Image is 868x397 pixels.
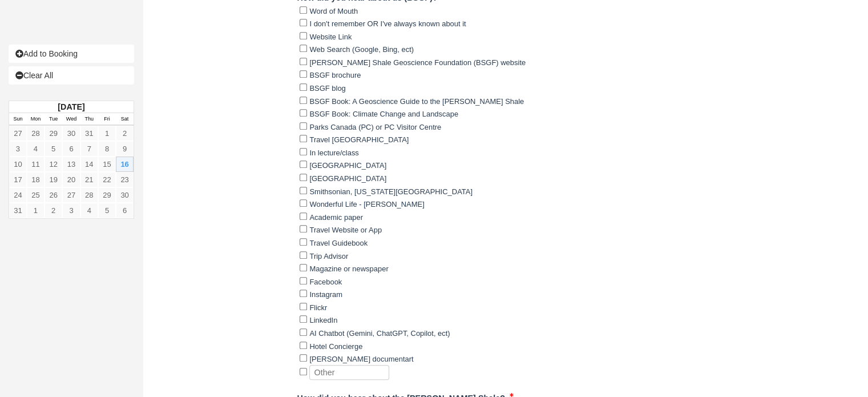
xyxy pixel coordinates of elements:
[27,157,45,172] a: 11
[9,66,134,85] a: Clear All
[309,187,473,196] label: Smithsonian, [US_STATE][GEOGRAPHIC_DATA]
[309,45,414,54] label: Web Search (Google, Bing, ect)
[62,203,80,218] a: 3
[98,172,116,187] a: 22
[98,203,116,218] a: 5
[309,239,368,247] label: Travel Guidebook
[80,141,98,157] a: 7
[62,187,80,203] a: 27
[116,172,134,187] a: 23
[9,45,134,63] a: Add to Booking
[80,157,98,172] a: 14
[309,252,348,260] label: Trip Advisor
[62,141,80,157] a: 6
[62,126,80,141] a: 30
[309,97,524,106] label: BSGF Book: A Geoscience Guide to the [PERSON_NAME] Shale
[309,33,352,41] label: Website Link
[309,110,458,118] label: BSGF Book: Climate Change and Landscape
[80,126,98,141] a: 31
[80,113,98,126] th: Thu
[45,172,62,187] a: 19
[309,213,363,222] label: Academic paper
[309,58,526,67] label: [PERSON_NAME] Shale Geoscience Foundation (BSGF) website
[309,174,386,183] label: [GEOGRAPHIC_DATA]
[27,172,45,187] a: 18
[27,113,45,126] th: Mon
[80,172,98,187] a: 21
[45,187,62,203] a: 26
[45,126,62,141] a: 29
[58,102,84,111] strong: [DATE]
[309,342,362,351] label: Hotel Concierge
[309,264,388,273] label: Magazine or newspaper
[27,126,45,141] a: 28
[98,113,116,126] th: Fri
[309,161,386,170] label: [GEOGRAPHIC_DATA]
[309,226,382,234] label: Travel Website or App
[309,149,358,157] label: In lecture/class
[45,157,62,172] a: 12
[116,203,134,218] a: 6
[309,71,361,79] label: BSGF brochure
[309,365,389,380] input: Other
[27,187,45,203] a: 25
[9,141,27,157] a: 3
[309,329,450,338] label: AI Chatbot (Gemini, ChatGPT, Copilot, ect)
[9,187,27,203] a: 24
[98,126,116,141] a: 1
[9,126,27,141] a: 27
[116,113,134,126] th: Sat
[116,187,134,203] a: 30
[45,203,62,218] a: 2
[309,303,327,312] label: Flickr
[27,141,45,157] a: 4
[98,157,116,172] a: 15
[62,113,80,126] th: Wed
[309,200,424,208] label: Wonderful Life - [PERSON_NAME]
[309,135,409,144] label: Travel [GEOGRAPHIC_DATA]
[309,84,345,93] label: BSGF blog
[98,141,116,157] a: 8
[80,187,98,203] a: 28
[309,7,358,15] label: Word of Mouth
[309,316,337,324] label: LinkedIn
[9,203,27,218] a: 31
[309,19,466,28] label: I don't remember OR I've always known about it
[309,290,342,299] label: Instagram
[9,113,27,126] th: Sun
[309,278,342,286] label: Facebook
[309,355,413,363] label: [PERSON_NAME] documentart
[62,157,80,172] a: 13
[116,157,134,172] a: 16
[116,141,134,157] a: 9
[116,126,134,141] a: 2
[309,123,441,131] label: Parks Canada (PC) or PC Visitor Centre
[9,172,27,187] a: 17
[9,157,27,172] a: 10
[98,187,116,203] a: 29
[62,172,80,187] a: 20
[27,203,45,218] a: 1
[45,113,62,126] th: Tue
[45,141,62,157] a: 5
[80,203,98,218] a: 4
